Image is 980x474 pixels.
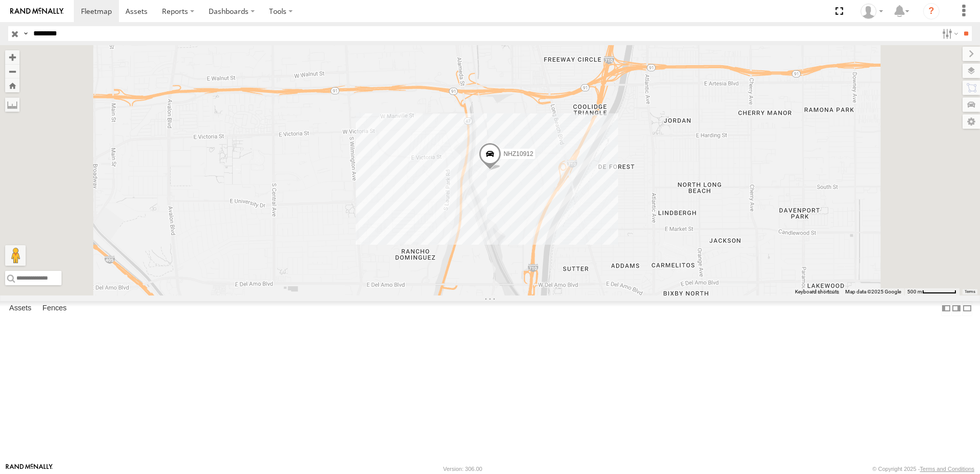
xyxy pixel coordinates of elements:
[4,301,36,315] label: Assets
[941,301,951,316] label: Dock Summary Table to the Left
[904,288,959,295] button: Map Scale: 500 m per 63 pixels
[920,466,974,472] a: Terms and Conditions
[5,245,26,266] button: Drag Pegman onto the map to open Street View
[5,50,19,64] button: Zoom in
[965,290,975,294] a: Terms (opens in new tab)
[10,8,64,15] img: rand-logo.svg
[795,288,839,295] button: Keyboard shortcuts
[22,26,30,41] label: Search Query
[6,464,53,474] a: Visit our Website
[963,114,980,129] label: Map Settings
[951,301,962,316] label: Dock Summary Table to the Right
[443,466,482,472] div: Version: 306.00
[5,78,19,92] button: Zoom Home
[962,301,972,316] label: Hide Summary Table
[503,150,533,157] span: NHZ10912
[938,26,960,41] label: Search Filter Options
[37,301,72,315] label: Fences
[907,289,922,294] span: 500 m
[923,3,940,19] i: ?
[872,466,974,472] div: © Copyright 2025 -
[5,64,19,78] button: Zoom out
[857,4,887,19] div: Zulema McIntosch
[845,289,901,294] span: Map data ©2025 Google
[5,97,19,112] label: Measure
